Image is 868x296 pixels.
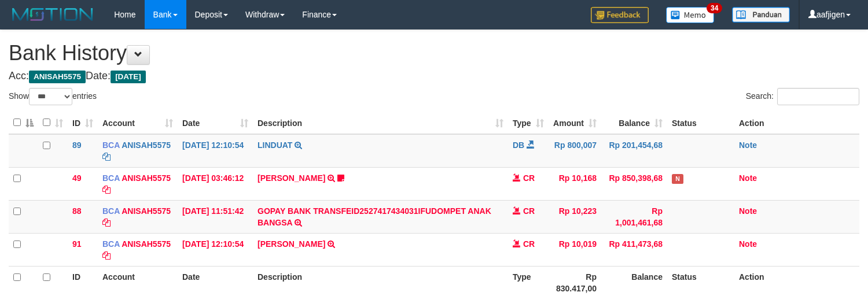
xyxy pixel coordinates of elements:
td: [DATE] 11:51:42 [178,200,253,233]
span: 49 [72,173,82,183]
select: Showentries [29,88,72,105]
td: Rp 850,398,68 [601,167,667,200]
span: [DATE] [111,71,146,83]
th: : activate to sort column ascending [38,112,68,134]
a: [PERSON_NAME] [258,173,325,183]
th: Type: activate to sort column ascending [508,112,549,134]
a: ANISAH5575 [122,140,171,150]
img: Feedback.jpg [591,7,649,23]
span: 88 [72,206,82,216]
label: Show entries [9,88,97,105]
h4: Acc: Date: [9,71,859,82]
a: ANISAH5575 [122,239,171,249]
th: Account: activate to sort column ascending [98,112,178,134]
a: Note [739,206,757,216]
a: Note [739,140,757,150]
span: BCA [102,173,120,183]
a: Copy ANISAH5575 to clipboard [102,185,111,194]
span: BCA [102,140,120,150]
span: CR [523,173,535,183]
a: ANISAH5575 [122,206,171,216]
th: : activate to sort column descending [9,112,38,134]
a: Copy ANISAH5575 to clipboard [102,152,111,161]
img: panduan.png [732,7,790,23]
td: Rp 1,001,461,68 [601,200,667,233]
h1: Bank History [9,42,859,65]
span: DB [513,140,524,150]
a: Note [739,239,757,249]
span: 34 [707,3,722,13]
td: [DATE] 03:46:12 [178,167,253,200]
span: 91 [72,239,82,249]
span: CR [523,206,535,216]
th: ID: activate to sort column ascending [68,112,98,134]
span: ANISAH5575 [29,71,86,83]
span: CR [523,239,535,249]
td: Rp 800,007 [549,134,601,168]
a: ANISAH5575 [122,173,171,183]
th: Balance: activate to sort column ascending [601,112,667,134]
img: MOTION_logo.png [9,6,97,23]
a: Copy ANISAH5575 to clipboard [102,251,111,260]
td: [DATE] 12:10:54 [178,233,253,266]
td: Rp 411,473,68 [601,233,667,266]
label: Search: [746,88,859,105]
a: LINDUAT [258,140,292,150]
a: GOPAY BANK TRANSFEID2527417434031IFUDOMPET ANAK BANGSA [258,206,491,227]
span: BCA [102,206,120,216]
span: 89 [72,140,82,150]
img: Button%20Memo.svg [666,7,715,23]
a: Note [739,173,757,183]
span: BCA [102,239,120,249]
th: Date: activate to sort column ascending [178,112,253,134]
a: [PERSON_NAME] [258,239,325,249]
th: Status [667,112,734,134]
td: [DATE] 12:10:54 [178,134,253,168]
th: Amount: activate to sort column ascending [549,112,601,134]
td: Rp 10,168 [549,167,601,200]
td: Rp 10,223 [549,200,601,233]
a: Copy ANISAH5575 to clipboard [102,218,111,227]
input: Search: [777,88,859,105]
th: Action [734,112,859,134]
td: Rp 10,019 [549,233,601,266]
span: Has Note [672,174,683,184]
th: Description: activate to sort column ascending [253,112,508,134]
td: Rp 201,454,68 [601,134,667,168]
